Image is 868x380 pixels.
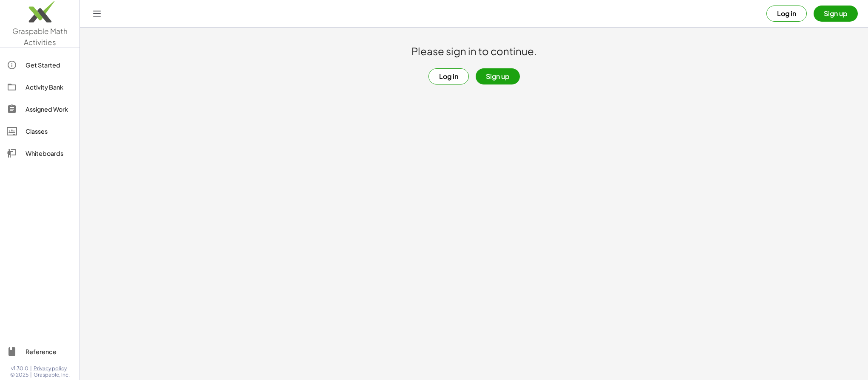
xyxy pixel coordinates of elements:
button: Sign up [814,6,858,22]
span: Graspable Math Activities [12,26,68,47]
button: Log in [766,6,807,22]
span: | [30,372,32,378]
a: Get Started [3,55,76,75]
a: Whiteboards [3,143,76,163]
div: Classes [26,126,73,136]
span: | [30,365,32,372]
a: Assigned Work [3,99,76,119]
a: Classes [3,121,76,141]
a: Reference [3,341,76,362]
div: Assigned Work [26,104,73,114]
span: © 2025 [10,372,28,378]
a: Activity Bank [3,77,76,97]
h1: Please sign in to continue. [411,45,537,58]
span: v1.30.0 [11,365,28,372]
a: Privacy policy [34,365,70,372]
span: Graspable, Inc. [34,372,70,378]
div: Activity Bank [26,82,73,92]
div: Get Started [26,60,73,70]
button: Log in [428,68,469,84]
button: Toggle navigation [90,7,104,20]
div: Whiteboards [26,148,73,158]
div: Reference [26,346,73,357]
button: Sign up [476,68,520,84]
